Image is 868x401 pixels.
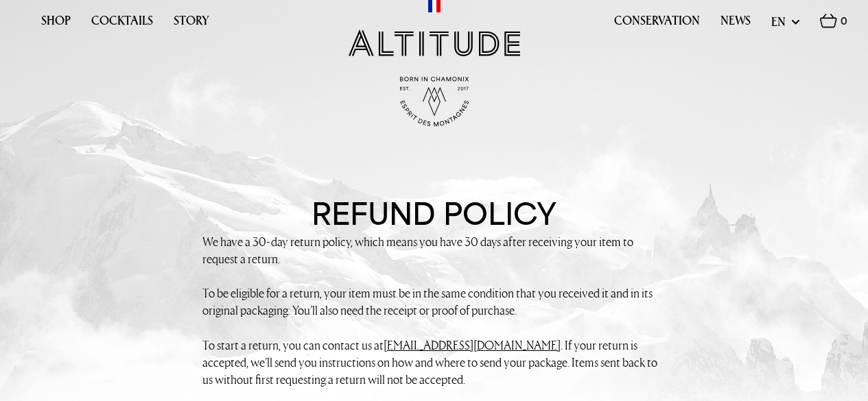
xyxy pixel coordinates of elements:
a: Shop [41,14,71,35]
img: Altitude Gin [349,29,520,56]
a: 0 [820,14,847,36]
a: Cocktails [91,14,153,35]
a: [EMAIL_ADDRESS][DOMAIN_NAME] [384,337,561,353]
img: Born in Chamonix - Est. 2017 - Espirit des Montagnes [400,77,469,127]
h1: Refund policy [202,195,666,233]
img: Basket [820,14,837,28]
a: Story [174,14,209,35]
a: Conservation [614,14,700,35]
a: News [720,14,751,35]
